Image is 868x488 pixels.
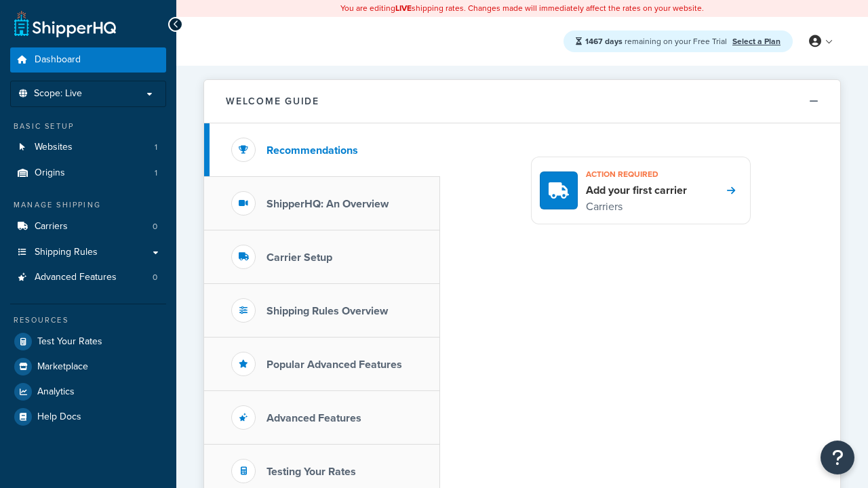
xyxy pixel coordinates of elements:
[37,386,75,398] span: Analytics
[35,167,65,179] span: Origins
[10,121,166,132] div: Basic Setup
[35,272,117,283] span: Advanced Features
[10,199,166,211] div: Manage Shipping
[153,272,157,283] span: 0
[10,214,166,239] a: Carriers0
[226,96,319,106] h2: Welcome Guide
[10,380,166,404] a: Analytics
[267,251,332,264] h3: Carrier Setup
[10,354,166,379] a: Marketplace
[37,361,88,373] span: Marketplace
[10,265,166,290] li: Advanced Features
[37,411,81,423] span: Help Docs
[10,240,166,265] a: Shipping Rules
[204,80,840,123] button: Welcome Guide
[155,167,157,179] span: 1
[267,466,356,478] h3: Testing Your Rates
[35,142,73,153] span: Websites
[267,359,402,371] h3: Popular Advanced Features
[10,329,166,354] a: Test Your Rates
[732,35,781,47] a: Select a Plan
[10,161,166,186] a: Origins1
[35,54,81,66] span: Dashboard
[10,214,166,239] li: Carriers
[34,88,82,100] span: Scope: Live
[267,144,358,157] h3: Recommendations
[267,412,361,424] h3: Advanced Features
[586,183,687,198] h4: Add your first carrier
[585,35,729,47] span: remaining on your Free Trial
[821,441,854,474] button: Open Resource Center
[586,165,687,183] h3: Action required
[267,198,389,210] h3: ShipperHQ: An Overview
[395,2,412,14] b: LIVE
[153,221,157,232] span: 0
[35,247,98,258] span: Shipping Rules
[35,221,68,232] span: Carriers
[37,336,102,348] span: Test Your Rates
[10,314,166,326] div: Resources
[267,305,388,317] h3: Shipping Rules Overview
[10,135,166,160] li: Websites
[10,405,166,429] a: Help Docs
[10,135,166,160] a: Websites1
[10,265,166,290] a: Advanced Features0
[585,35,623,47] strong: 1467 days
[155,142,157,153] span: 1
[586,198,687,216] p: Carriers
[10,161,166,186] li: Origins
[10,47,166,73] a: Dashboard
